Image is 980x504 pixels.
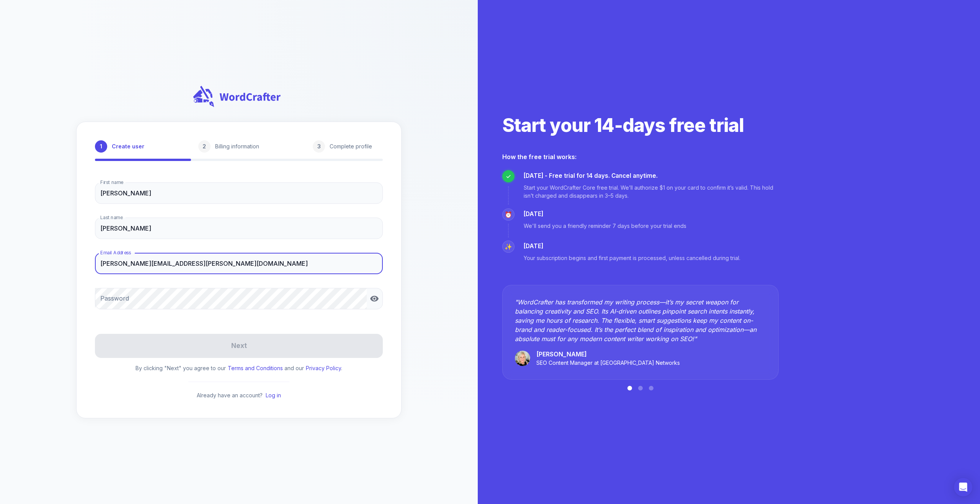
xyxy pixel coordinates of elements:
[266,392,281,398] a: Log in
[330,142,372,151] p: Complete profile
[502,153,779,161] h2: How the free trial works:
[100,214,123,221] label: Last name
[197,391,281,400] p: Already have an account?
[306,365,341,371] a: Privacy Policy
[536,350,680,359] p: [PERSON_NAME]
[313,140,325,153] div: 3
[524,184,779,200] p: Start your WordCrafter Core free trial. We’ll authorize $1 on your card to confirm it’s valid. Th...
[524,210,686,219] p: [DATE]
[502,170,514,182] div: ✓
[228,365,283,371] a: Terms and Conditions
[95,140,107,153] div: 1
[524,242,740,251] p: [DATE]
[136,364,342,372] p: By clicking "Next" you agree to our and our .
[502,114,779,137] h2: Start your 14-days free trial
[524,222,686,230] p: We'll send you a friendly reminder 7 days before your trial ends
[536,359,680,367] p: SEO Content Manager at [GEOGRAPHIC_DATA] Networks
[112,142,144,151] p: Create user
[100,249,131,256] label: Email Address
[524,172,779,180] p: [DATE] - Free trial for 14 days. Cancel anytime.
[215,142,259,151] p: Billing information
[100,179,123,185] label: First name
[502,208,514,221] div: ⏰
[515,351,530,366] img: melanie-kross.jpeg
[954,478,972,496] div: Open Intercom Messenger
[198,140,211,153] div: 2
[524,254,740,262] p: Your subscription begins and first payment is processed, unless cancelled during trial.
[502,241,514,253] div: ✨
[515,298,766,343] p: " WordCrafter has transformed my writing process—it’s my secret weapon for balancing creativity a...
